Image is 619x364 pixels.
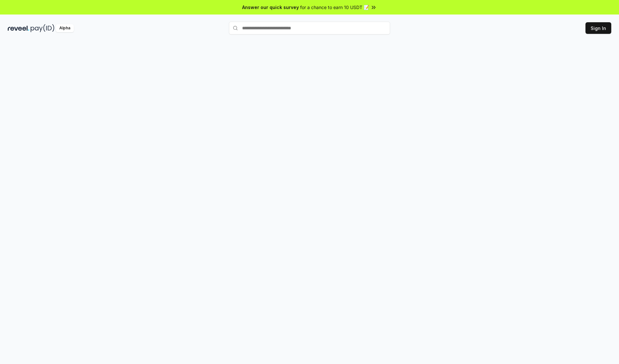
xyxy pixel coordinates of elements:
div: Alpha [56,24,74,32]
span: Answer our quick survey [242,4,299,11]
img: reveel_dark [8,24,29,32]
img: pay_id [31,24,54,32]
button: Sign In [585,22,611,34]
span: for a chance to earn 10 USDT 📝 [300,4,369,11]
